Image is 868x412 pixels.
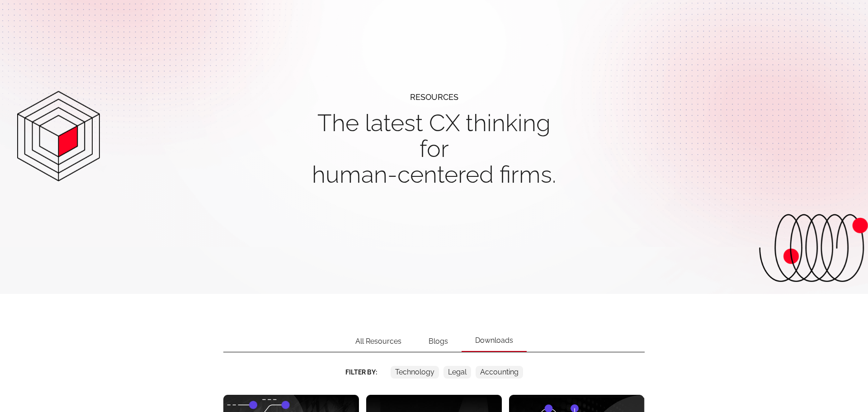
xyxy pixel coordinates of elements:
div: Filter By: [345,366,377,379]
div: Legal [448,366,467,379]
div: All Resources [342,331,415,352]
div: Blogs [415,331,462,352]
div: Downloads [462,330,527,352]
div: Technology [395,366,434,379]
div: Accounting [480,366,519,379]
h1: The latest CX thinking for human-centered firms. [312,110,556,187]
form: Email Form [223,366,645,379]
div: resources [410,84,458,110]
